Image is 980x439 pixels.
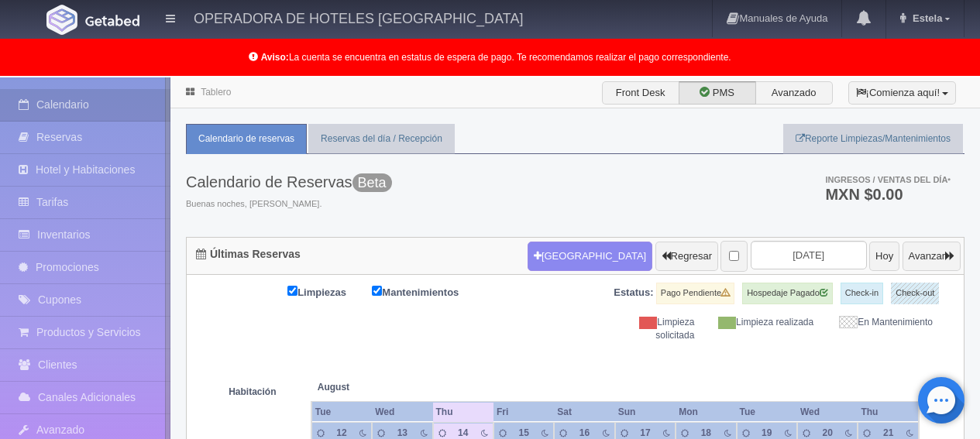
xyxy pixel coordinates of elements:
[372,402,432,423] th: Wed
[311,402,372,423] th: Tue
[858,402,919,423] th: Thu
[755,81,833,105] label: Avanzado
[797,402,858,423] th: Wed
[891,283,939,304] label: Check-out
[825,175,951,184] span: Ingresos / Ventas del día
[287,283,370,300] label: Limpiezas
[85,15,139,26] img: Getabed
[308,124,455,154] a: Reservas del día / Recepción
[186,173,392,190] h3: Calendario de Reservas
[903,242,961,271] button: Avanzar
[825,316,944,329] div: En Mantenimiento
[655,242,718,271] button: Regresar
[825,187,951,202] h3: MXN $0.00
[602,81,679,105] label: Front Desk
[737,402,797,423] th: Tue
[656,283,734,304] label: Pago Pendiente
[287,286,297,296] input: Limpiezas
[372,283,482,300] label: Mantenimientos
[46,5,77,35] img: Getabed
[372,286,382,296] input: Mantenimientos
[841,283,883,304] label: Check-in
[352,173,392,192] span: Beta
[909,12,942,24] span: Estela
[587,316,707,342] div: Limpieza solicitada
[186,198,392,211] span: Buenas noches, [PERSON_NAME].
[554,402,614,423] th: Sat
[783,124,963,154] a: Reporte Limpiezas/Mantenimientos
[229,387,276,398] strong: Habitación
[196,249,301,260] h4: Últimas Reservas
[742,283,833,304] label: Hospedaje Pagado
[679,81,756,105] label: PMS
[676,402,736,423] th: Mon
[615,402,676,423] th: Sun
[194,8,523,27] h4: OPERADORA DE HOTELES [GEOGRAPHIC_DATA]
[706,316,825,329] div: Limpieza realizada
[186,124,307,154] a: Calendario de reservas
[614,286,653,300] label: Estatus:
[433,402,493,423] th: Thu
[848,81,956,105] button: ¡Comienza aquí!
[201,87,231,98] a: Tablero
[318,381,427,394] span: August
[261,52,289,63] b: Aviso:
[493,402,554,423] th: Fri
[869,242,899,271] button: Hoy
[528,242,652,271] button: [GEOGRAPHIC_DATA]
